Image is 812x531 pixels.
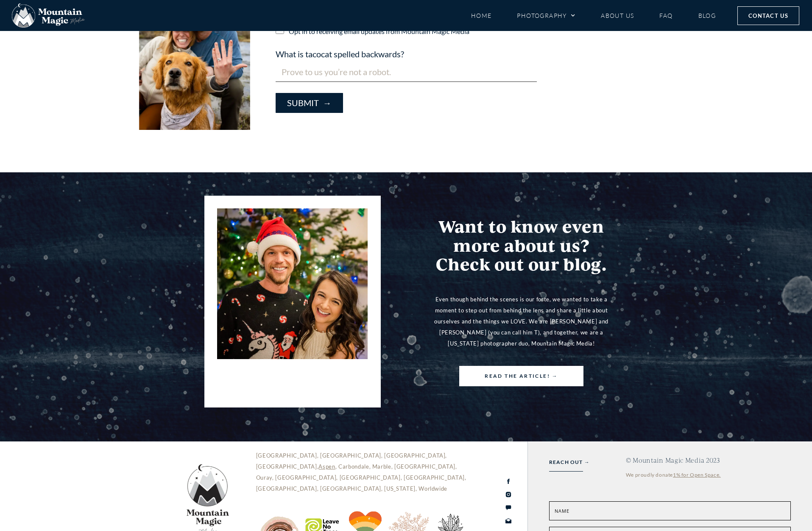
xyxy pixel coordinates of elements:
label: Opt in to receiving email updates from Mountain Magic Media [289,27,469,35]
span: ame [558,508,569,514]
span: READ THE ARTICLE! → [485,371,558,381]
a: Contact Us [737,6,799,25]
a: Blog [698,8,716,23]
label: What is tacocat spelled backwards? [276,48,404,62]
span: N [555,508,558,514]
a: Home [471,8,492,23]
img: Christmas card photo Crested Butte photographer Gunnison photographers Colorado photography - pro... [217,208,368,359]
span: → [319,98,332,108]
p: [GEOGRAPHIC_DATA], [GEOGRAPHIC_DATA], [GEOGRAPHIC_DATA], [GEOGRAPHIC_DATA], , Carbondale, Marble,... [256,450,474,494]
nav: Menu [471,8,716,23]
input: Prove to us you’re not a robot. [276,62,537,82]
span: Even though behind the scenes is our forte, we wanted to take a moment to step out from behind th... [434,296,608,347]
span: Submit [287,98,332,108]
a: Aspen [318,463,335,470]
a: 1% for Open Space. [673,472,721,478]
a: READ THE ARTICLE! → [459,366,583,386]
img: Mountain Magic Media photography logo Crested Butte Photographer [12,3,85,28]
div: We proudly donate [626,470,791,480]
a: Photography [517,8,575,23]
span: Contact Us [748,11,788,20]
h4: © Mountain Magic Media 2023 [626,457,791,464]
button: Submit→ [276,93,343,113]
a: About Us [601,8,634,23]
a: FAQ [659,8,672,23]
a: REACH OUT → [549,458,590,467]
h3: Want to know even more about us? Check out our blog. [423,217,620,273]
